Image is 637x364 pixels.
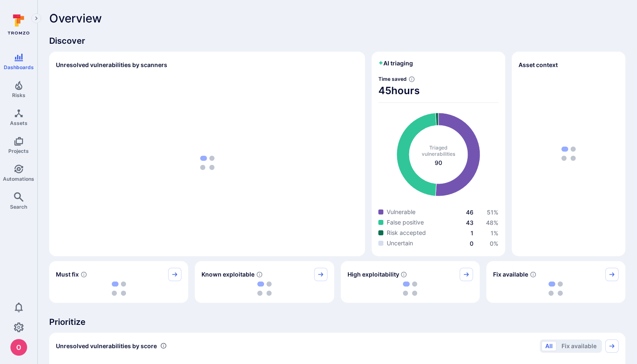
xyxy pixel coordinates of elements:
[256,271,263,278] svg: Confirmed exploitable by KEV
[408,76,415,82] svg: Estimated based on an average time of 30 mins needed to triage each vulnerability
[435,159,442,167] span: total
[49,316,625,328] span: Prioritize
[490,240,499,247] a: 0%
[487,209,499,216] a: 51%
[12,92,25,98] span: Risks
[387,208,415,216] span: Vulnerable
[466,219,473,226] a: 43
[33,15,39,22] i: Expand navigation menu
[387,218,424,227] span: False positive
[493,270,528,279] span: Fix available
[519,61,558,69] span: Asset context
[387,239,413,247] span: Uncertain
[378,84,499,97] span: 45 hours
[341,261,480,303] div: High exploitability
[201,281,327,296] div: loading spinner
[422,145,455,157] span: Triaged vulnerabilities
[31,13,41,23] button: Expand navigation menu
[10,204,27,210] span: Search
[471,229,473,237] a: 1
[49,12,102,25] span: Overview
[400,271,407,278] svg: EPSS score ≥ 0.7
[549,282,563,296] img: Loading...
[56,342,157,350] span: Unresolved vulnerabilities by score
[347,270,399,279] span: High exploitability
[558,341,600,351] button: Fix available
[56,77,358,249] div: loading spinner
[493,281,619,296] div: loading spinner
[378,76,407,82] span: Time saved
[10,339,27,356] img: ACg8ocJcCe-YbLxGm5tc0PuNRxmgP8aEm0RBXn6duO8aeMVK9zjHhw=s96-c
[10,339,27,356] div: oleg malkov
[347,281,473,296] div: loading spinner
[530,271,536,278] svg: Vulnerabilities with fix available
[8,148,29,154] span: Projects
[112,282,126,296] img: Loading...
[10,120,28,126] span: Assets
[49,35,625,47] span: Discover
[3,176,34,182] span: Automations
[486,219,499,226] span: 48 %
[470,240,473,247] a: 0
[56,61,167,69] h2: Unresolved vulnerabilities by scanners
[81,271,87,278] svg: Risk score >=40 , missed SLA
[200,156,214,170] img: Loading...
[486,219,499,226] a: 48%
[160,342,167,350] div: Number of vulnerabilities in status 'Open' 'Triaged' and 'In process' grouped by score
[387,229,426,237] span: Risk accepted
[49,261,188,303] div: Must fix
[490,240,499,247] span: 0 %
[56,270,79,279] span: Must fix
[195,261,334,303] div: Known exploitable
[466,209,473,216] a: 46
[486,261,625,303] div: Fix available
[491,229,499,237] span: 1 %
[403,282,417,296] img: Loading...
[4,64,34,70] span: Dashboards
[491,229,499,237] a: 1%
[487,209,499,216] span: 51 %
[257,282,272,296] img: Loading...
[56,281,181,296] div: loading spinner
[201,270,254,279] span: Known exploitable
[378,59,413,67] h2: AI triaging
[541,341,556,351] button: All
